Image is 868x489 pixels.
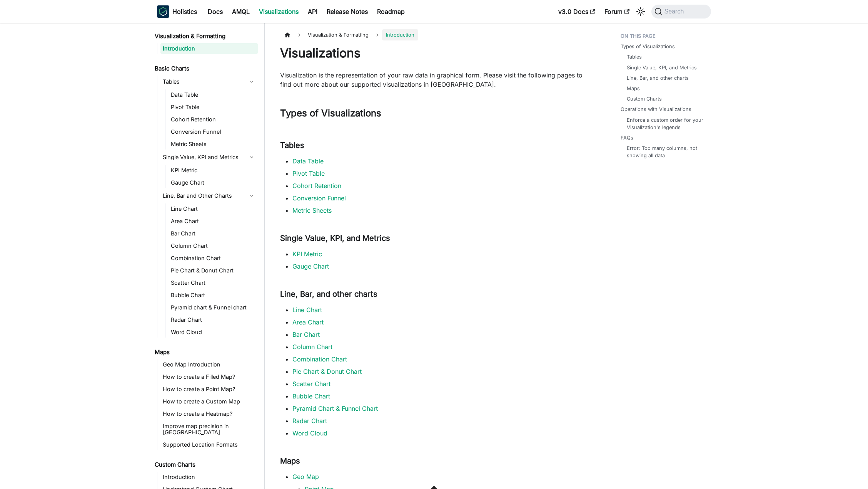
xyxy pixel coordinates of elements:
a: Bubble Chart [169,290,258,301]
p: Visualization is the representation of your raw data in graphical form. Please visit the followin... [280,71,590,89]
a: Bubble Chart [292,392,330,400]
a: Gauge Chart [169,177,258,188]
a: How to create a Point Map? [160,384,258,395]
a: Pyramid Chart & Funnel Chart [292,405,378,412]
a: Maps [627,85,640,92]
a: Data Table [292,157,324,165]
a: Pie Chart & Donut Chart [169,265,258,276]
a: AMQL [227,5,254,18]
a: Forum [600,5,634,18]
a: Pie Chart & Donut Chart [292,368,362,375]
a: Column Chart [169,240,258,251]
a: Custom Charts [152,459,258,470]
a: Roadmap [372,5,409,18]
a: Conversion Funnel [169,126,258,137]
h3: Line, Bar, and other charts [280,289,590,299]
a: Bar Chart [292,331,320,338]
a: Scatter Chart [292,380,331,388]
span: Introduction [382,29,418,40]
nav: Docs sidebar [149,23,265,489]
a: Single Value, KPI and Metrics [160,151,258,163]
a: Line, Bar and Other Charts [160,190,258,202]
a: Enforce a custom order for your Visualization's legends [627,116,703,131]
b: Holistics [172,7,197,16]
button: Search (Command+K) [651,5,711,18]
a: Error: Too many columns, not showing all data [627,145,703,159]
a: Scatter Chart [169,277,258,288]
a: v3.0 Docs [554,5,600,18]
a: Area Chart [169,216,258,227]
a: Line Chart [169,203,258,214]
a: FAQs [621,134,633,141]
h2: Types of Visualizations [280,108,590,122]
a: Visualization & Formatting [152,31,258,42]
a: Visualizations [254,5,303,18]
a: Pivot Table [292,170,325,177]
a: Combination Chart [169,253,258,264]
a: Line Chart [292,306,322,314]
a: Operations with Visualizations [621,106,691,113]
a: Supported Location Formats [160,439,258,450]
a: How to create a Filled Map? [160,371,258,382]
a: Cohort Retention [292,182,341,190]
a: Geo Map Introduction [160,359,258,370]
a: Gauge Chart [292,262,329,270]
a: Release Notes [322,5,372,18]
a: Geo Map [292,473,319,481]
a: Word Cloud [169,327,258,338]
a: Radar Chart [169,314,258,325]
a: KPI Metric [169,165,258,176]
a: Line, Bar, and other charts [627,74,689,82]
a: Basic Charts [152,63,258,74]
a: Word Cloud [292,429,327,437]
a: Tables [627,53,642,60]
a: Custom Charts [627,95,662,103]
a: Area Chart [292,318,324,326]
a: Docs [203,5,227,18]
a: Combination Chart [292,355,347,363]
span: Search [662,8,689,15]
a: Conversion Funnel [292,194,346,202]
a: Column Chart [292,343,332,351]
h3: Maps [280,456,590,466]
a: How to create a Heatmap? [160,408,258,419]
a: Maps [152,347,258,358]
a: Introduction [160,43,258,54]
a: Cohort Retention [169,114,258,125]
a: HolisticsHolisticsHolistics [157,5,197,18]
a: Bar Chart [169,228,258,239]
span: Visualization & Formatting [304,29,372,40]
h1: Visualizations [280,45,590,61]
a: Types of Visualizations [621,43,675,50]
a: API [303,5,322,18]
a: KPI Metric [292,250,322,258]
a: Improve map precision in [GEOGRAPHIC_DATA] [160,421,258,438]
h3: Tables [280,141,590,150]
a: Introduction [160,472,258,482]
a: How to create a Custom Map [160,396,258,407]
img: Holistics [157,5,169,18]
h3: Single Value, KPI, and Metrics [280,234,590,243]
a: Single Value, KPI, and Metrics [627,64,697,71]
a: Radar Chart [292,417,327,425]
a: Pyramid chart & Funnel chart [169,302,258,313]
nav: Breadcrumbs [280,29,590,40]
button: Switch between dark and light mode (currently system mode) [634,5,647,18]
a: Metric Sheets [292,207,332,214]
a: Metric Sheets [169,139,258,150]
a: Pivot Table [169,102,258,113]
a: Data Table [169,89,258,100]
a: Home page [280,29,295,40]
a: Tables [160,76,258,88]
